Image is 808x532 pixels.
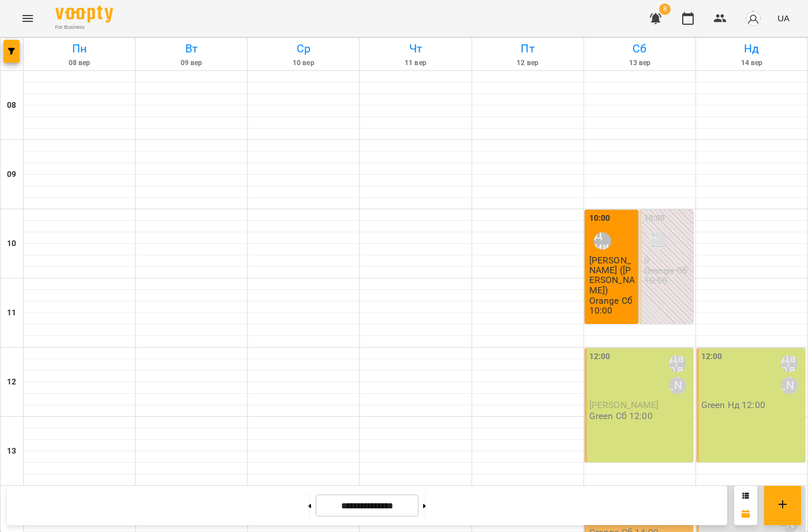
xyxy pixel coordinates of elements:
button: UA [773,7,794,29]
h6: Нд [698,40,806,58]
label: 10:00 [589,212,611,225]
button: Menu [14,5,42,32]
div: Максим [669,377,686,394]
div: Скок Дмитро [649,232,666,250]
label: 12:00 [589,350,611,363]
span: [PERSON_NAME] ([PERSON_NAME]) [589,255,635,296]
h6: 12 вер [474,58,582,69]
h6: 09 [7,168,16,181]
div: Дар'я [669,355,686,372]
h6: Чт [361,40,469,58]
span: [PERSON_NAME] [589,399,659,410]
div: Дар'я [781,355,798,372]
h6: 11 [7,307,16,319]
img: Voopty Logo [55,6,113,22]
h6: 14 вер [698,58,806,69]
p: Orange Сб 10:00 [589,296,636,316]
h6: 12 [7,376,16,388]
h6: Сб [586,40,694,58]
p: 0 [644,255,691,265]
h6: 10 вер [249,58,357,69]
label: 10:00 [644,212,665,225]
h6: 11 вер [361,58,469,69]
img: avatar_s.png [745,10,761,27]
p: Green Сб 12:00 [589,411,653,421]
h6: 13 вер [586,58,694,69]
span: UA [777,12,790,24]
span: 8 [659,3,671,15]
h6: 13 [7,445,16,458]
h6: 09 вер [137,58,245,69]
div: Максим [781,377,798,394]
span: For Business [55,24,113,31]
p: Green Нд 12:00 [701,400,765,410]
h6: 10 [7,237,16,250]
h6: Пт [474,40,582,58]
h6: 08 вер [25,58,133,69]
div: Скок Дмитро [594,232,611,250]
h6: Ср [249,40,357,58]
h6: Пн [25,40,133,58]
h6: 08 [7,99,16,112]
p: Orange Сб 10:00 [644,266,691,286]
h6: Вт [137,40,245,58]
label: 12:00 [701,350,723,363]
